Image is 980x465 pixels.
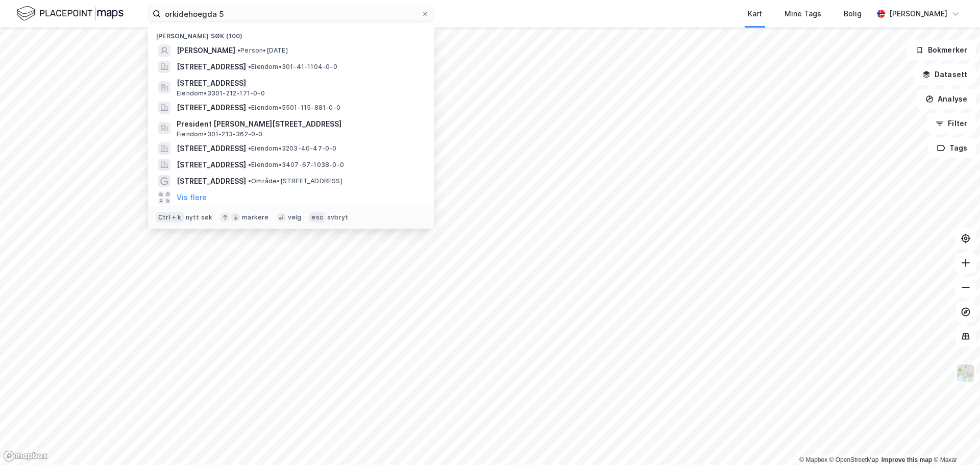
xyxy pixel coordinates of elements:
img: Z [956,363,975,383]
span: Eiendom • 5501-115-881-0-0 [248,104,340,112]
button: Bokmerker [907,40,976,60]
button: Filter [927,113,976,134]
div: nytt søk [186,213,213,222]
img: logo.f888ab2527a4732fd821a326f86c7f29.svg [16,5,124,22]
div: esc [309,212,325,223]
span: Eiendom • 3203-40-47-0-0 [248,144,337,153]
span: • [248,104,251,111]
span: Eiendom • 3407-67-1038-0-0 [248,161,344,169]
div: Bolig [844,8,862,20]
span: Eiendom • 3301-212-171-0-0 [177,89,265,97]
span: • [237,46,240,54]
span: Person • [DATE] [237,46,288,55]
button: Analyse [917,89,976,109]
a: Improve this map [881,456,932,463]
div: [PERSON_NAME] søk (100) [148,24,434,42]
span: [STREET_ADDRESS] [177,61,246,73]
div: avbryt [327,213,348,222]
span: [STREET_ADDRESS] [177,77,422,89]
span: • [248,63,251,70]
span: • [248,144,251,152]
button: Vis flere [177,191,207,204]
a: OpenStreetMap [829,456,879,463]
span: Eiendom • 301-213-362-0-0 [177,130,263,138]
span: [STREET_ADDRESS] [177,102,246,114]
input: Søk på adresse, matrikkel, gårdeiere, leietakere eller personer [161,6,421,21]
span: Eiendom • 301-41-1104-0-0 [248,63,337,71]
span: [STREET_ADDRESS] [177,175,246,187]
div: [PERSON_NAME] [889,8,947,20]
a: Mapbox [799,456,827,463]
div: Ctrl + k [156,212,184,223]
div: velg [288,213,302,222]
button: Tags [928,138,976,158]
iframe: Chat Widget [929,416,980,465]
span: [STREET_ADDRESS] [177,142,246,155]
span: [STREET_ADDRESS] [177,159,246,171]
span: Område • [STREET_ADDRESS] [248,177,342,185]
span: [PERSON_NAME] [177,44,235,57]
div: Mine Tags [785,8,821,20]
span: • [248,177,251,185]
button: Datasett [914,64,976,85]
span: President [PERSON_NAME][STREET_ADDRESS] [177,118,422,130]
div: markere [242,213,268,222]
a: Mapbox homepage [3,450,48,462]
div: Kart [748,8,762,20]
span: • [248,161,251,168]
